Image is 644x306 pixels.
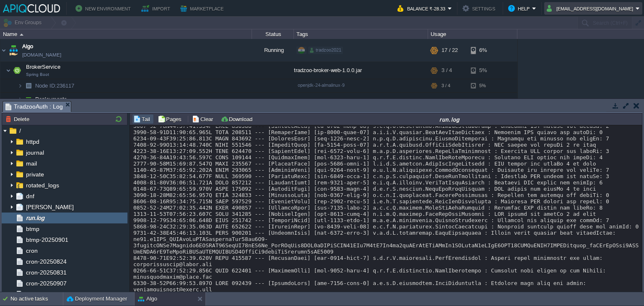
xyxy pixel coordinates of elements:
[24,203,75,211] a: [PERSON_NAME]
[24,236,70,244] a: btmp-20250901
[23,79,34,92] img: AMDAwAAAACH5BAEAAAAALAAAAAABAAEAAAICRAEAOw==
[75,3,133,13] button: New Environment
[35,83,57,89] span: Node ID:
[67,295,127,303] button: Deployment Manager
[298,83,345,88] span: openjdk-24-almalinux-9
[471,79,498,92] div: 5%
[24,290,68,298] a: cron-20250914
[141,3,173,13] button: Import
[24,225,41,233] a: btmp
[18,127,22,135] a: /
[24,149,45,156] a: journal
[24,269,68,276] a: cron-20250831
[22,42,33,51] a: Algo
[0,39,7,62] img: AMDAwAAAACH5BAEAAAAALAAAAAABAAEAAAICRAEAOw==
[24,280,68,287] a: cron-20250907
[25,64,62,70] a: BrokerServiceSpring Boot
[5,101,63,112] span: TradzooAuth : Log
[462,3,498,13] button: Settings
[18,79,23,92] img: AMDAwAAAACH5BAEAAAAALAAAAAABAAEAAAICRAEAOw==
[24,182,60,189] a: rotated_logs
[1,29,252,39] div: Name
[34,96,68,103] a: Deployments
[192,115,216,123] button: Clear
[441,62,452,79] div: 3 / 4
[508,3,532,13] button: Help
[294,62,428,79] div: tradzoo-broker-web-1.0.0.jar
[24,171,45,178] a: private
[133,115,153,123] button: Tail
[547,3,636,13] button: [EMAIL_ADDRESS][DOMAIN_NAME]
[308,47,343,54] div: tradzoo2021
[11,62,23,79] img: AMDAwAAAACH5BAEAAAAALAAAAAABAAEAAAICRAEAOw==
[428,29,517,39] div: Usage
[18,93,23,106] img: AMDAwAAAACH5BAEAAAAALAAAAAABAAEAAAICRAEAOw==
[252,39,294,62] div: Running
[25,63,62,70] span: BrokerService
[22,51,61,59] a: [DOMAIN_NAME]
[252,29,293,39] div: Status
[3,4,60,13] img: APIQCloud
[34,82,75,89] a: Node ID:236117
[8,39,19,62] img: AMDAwAAAACH5BAEAAAAALAAAAAABAAEAAAICRAEAOw==
[24,160,38,167] a: mail
[20,34,23,36] img: AMDAwAAAACH5BAEAAAAALAAAAAABAAEAAAICRAEAOw==
[10,292,63,306] div: No active tasks
[138,295,157,303] button: Algo
[294,29,428,39] div: Tags
[180,3,226,13] button: Marketplace
[23,93,34,106] img: AMDAwAAAACH5BAEAAAAALAAAAAABAAEAAAICRAEAOw==
[26,72,49,77] span: Spring Boot
[34,82,75,89] span: 236117
[24,214,46,222] a: run.log
[258,116,641,123] div: run.log
[471,62,498,79] div: 5%
[24,247,39,254] a: cron
[471,39,498,62] div: 6%
[5,115,32,123] button: Delete
[24,258,68,265] a: cron-20250824
[397,3,448,13] button: Balance ₹-28.33
[221,115,255,123] button: Download
[441,79,450,92] div: 3 / 4
[24,192,36,200] a: dnf
[158,115,184,123] button: Pages
[441,39,458,62] div: 17 / 22
[24,138,41,145] a: httpd
[6,62,11,79] img: AMDAwAAAACH5BAEAAAAALAAAAAABAAEAAAICRAEAOw==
